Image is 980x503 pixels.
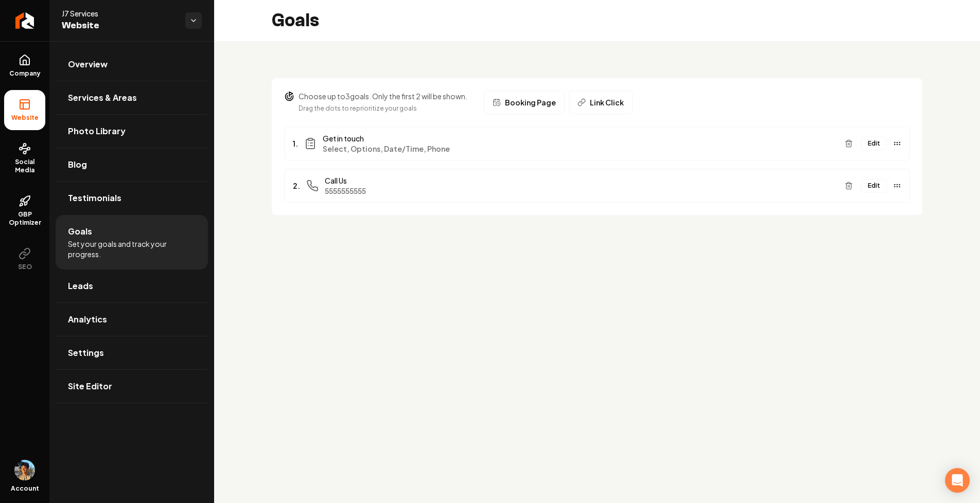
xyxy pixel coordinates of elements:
span: Social Media [4,158,45,174]
a: Social Media [4,134,45,183]
span: J7 Services [62,8,177,19]
h2: Goals [272,10,319,31]
p: Drag the dots to reprioritize your goals [299,103,467,114]
button: SEO [4,239,45,279]
button: Edit [861,179,887,192]
span: Call Us [325,175,836,186]
img: Aditya Nair [14,460,35,480]
span: Company [5,69,45,78]
li: 2.Call Us5555555555Edit [284,169,910,203]
span: Website [62,19,177,33]
button: Booking Page [484,91,565,114]
span: Overview [68,58,108,70]
a: Services & Areas [56,81,208,114]
img: Rebolt Logo [15,12,34,29]
span: Select, Options, Date/Time, Phone [323,143,836,154]
span: Settings [68,347,104,359]
a: Company [4,46,45,86]
div: Open Intercom Messenger [945,468,970,493]
span: SEO [14,263,36,271]
a: Leads [56,270,208,302]
span: Account [11,484,39,493]
a: Settings [56,336,208,369]
span: GBP Optimizer [4,210,45,227]
span: Website [7,114,43,122]
span: Testimonials [68,192,121,204]
a: Photo Library [56,115,208,148]
span: Booking Page [505,97,556,107]
button: Edit [861,137,887,150]
span: 5555555555 [325,186,836,196]
span: Site Editor [68,380,112,392]
span: 1. [293,138,298,149]
li: 1.Get in touchSelect, Options, Date/Time, PhoneEdit [284,127,910,160]
span: Link Click [590,97,624,107]
span: Photo Library [68,125,126,137]
span: Services & Areas [68,92,137,104]
a: Overview [56,48,208,81]
a: GBP Optimizer [4,187,45,235]
a: Testimonials [56,182,208,214]
a: Site Editor [56,370,208,403]
span: 2. [293,181,300,191]
span: Analytics [68,313,107,326]
button: Link Click [569,91,633,114]
span: Goals [68,225,92,238]
span: Blog [68,158,87,171]
p: Choose up to 3 goals. Only the first 2 will be shown. [299,91,467,101]
span: Set your goals and track your progress. [68,239,196,259]
button: Open user button [14,460,35,480]
span: Get in touch [323,133,836,143]
span: Leads [68,280,93,292]
a: Blog [56,148,208,181]
a: Analytics [56,303,208,336]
